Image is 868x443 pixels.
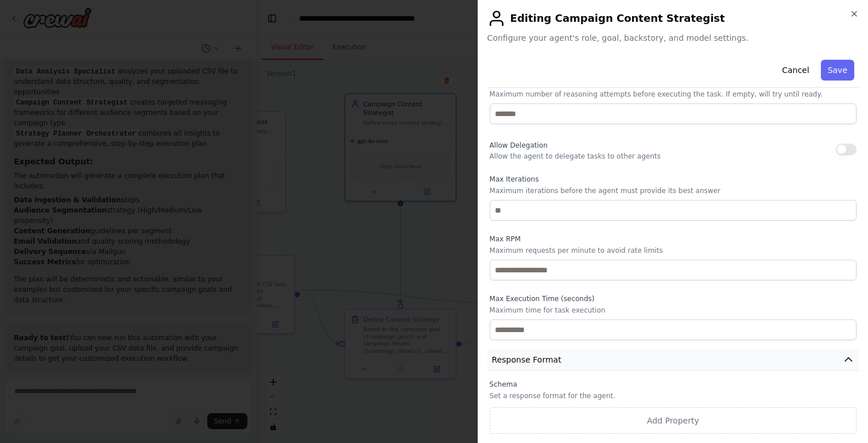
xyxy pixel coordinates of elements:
p: Maximum time for task execution [490,306,857,315]
p: Set a response format for the agent. [490,391,857,400]
button: Cancel [775,60,816,80]
p: Maximum iterations before the agent must provide its best answer [490,186,857,195]
label: Max Execution Time (seconds) [490,294,857,303]
button: Response Format [487,349,859,371]
label: Schema [490,380,857,389]
p: Maximum number of reasoning attempts before executing the task. If empty, will try until ready. [490,90,857,99]
button: Save [821,60,854,80]
p: Allow the agent to delegate tasks to other agents [490,152,661,161]
button: Add Property [490,407,857,434]
label: Max Iterations [490,175,857,184]
label: Max RPM [490,234,857,244]
h2: Editing Campaign Content Strategist [487,9,859,28]
span: Response Format [492,354,561,365]
p: Maximum requests per minute to avoid rate limits [490,246,857,255]
span: Configure your agent's role, goal, backstory, and model settings. [487,32,859,44]
span: Allow Delegation [490,141,548,149]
